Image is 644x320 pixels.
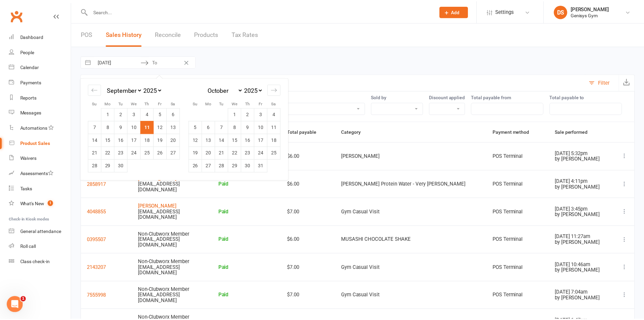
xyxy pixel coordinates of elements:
[20,171,54,176] div: Assessments
[115,108,128,121] td: Choose Tuesday, September 2, 2025 as your check-out date. It’s available.
[105,101,112,106] small: Mo
[190,133,204,146] td: Choose Sunday, October 12, 2025 as your check-out date. It’s available.
[243,108,256,121] td: Choose Thursday, October 2, 2025 as your check-out date. It’s available.
[102,108,115,121] td: Choose Monday, September 1, 2025 as your check-out date. It’s available.
[496,265,547,271] div: POS Terminal
[106,22,143,46] a: Sales History
[217,121,230,133] td: Choose Tuesday, October 7, 2025 as your check-out date. It’s available.
[559,129,600,134] span: Sale performed
[172,101,177,106] small: Sa
[230,159,243,172] td: Choose Wednesday, October 29, 2025 as your check-out date. It’s available.
[88,264,106,272] button: 2143207
[139,203,178,209] a: [PERSON_NAME]
[273,101,278,106] small: Sa
[499,3,518,19] span: Settings
[9,151,71,166] a: Waivers
[182,55,194,68] button: Clear Dates
[559,207,611,212] div: [DATE] 3:45pm
[289,209,332,215] div: $7.00
[204,121,217,133] td: Choose Monday, October 6, 2025 as your check-out date. It’s available.
[95,56,142,67] input: From
[269,133,283,146] td: Choose Saturday, October 18, 2025 as your check-out date. It’s available.
[89,121,102,133] td: Choose Sunday, September 7, 2025 as your check-out date. It’s available.
[256,133,269,146] td: Choose Friday, October 17, 2025 as your check-out date. It’s available.
[139,293,200,304] div: [EMAIL_ADDRESS][DOMAIN_NAME]
[139,287,191,293] span: Non-Clubworx Member
[194,101,199,106] small: Su
[20,140,50,146] div: Product Sales
[220,209,277,215] div: Paid
[256,121,269,133] td: Choose Friday, October 10, 2025 as your check-out date. It’s available.
[9,166,71,181] a: Assessments
[217,159,230,172] td: Choose Tuesday, October 28, 2025 as your check-out date. It’s available.
[82,56,95,67] button: Interact with the calendar and add the check-in date for your trip.
[496,237,547,243] div: POS Terminal
[269,108,283,121] td: Choose Saturday, October 4, 2025 as your check-out date. It’s available.
[115,159,128,172] td: Choose Tuesday, September 30, 2025 as your check-out date. It’s available.
[20,229,62,234] div: General attendance
[344,237,484,243] div: MUSASHI CHOCOLATE SHAKE
[575,11,614,17] div: Genisys Gym
[220,293,277,299] div: Paid
[559,212,611,218] div: by [PERSON_NAME]
[590,74,623,90] button: Filter
[196,22,220,46] a: Products
[20,94,37,100] div: Reports
[20,244,36,250] div: Roll call
[289,265,332,271] div: $7.00
[233,22,260,46] a: Tax Rates
[559,128,600,136] button: Sale performed
[9,196,71,212] a: What's New1
[207,101,213,106] small: Mo
[168,121,181,133] td: Choose Saturday, September 13, 2025 as your check-out date. It’s available.
[374,94,426,100] label: Sold by
[102,146,115,159] td: Choose Monday, September 22, 2025 as your check-out date. It’s available.
[256,159,269,172] td: Choose Friday, October 31, 2025 as your check-out date. It’s available.
[48,200,53,206] span: 1
[159,101,163,106] small: Fr
[558,4,572,18] div: DS
[9,90,71,105] a: Reports
[142,108,155,121] td: Choose Thursday, September 4, 2025 as your check-out date. It’s available.
[190,146,204,159] td: Choose Sunday, October 19, 2025 as your check-out date. It’s available.
[20,64,39,69] div: Calendar
[139,259,191,265] span: Non-Clubworx Member
[204,146,217,159] td: Choose Monday, October 20, 2025 as your check-out date. It’s available.
[496,293,547,299] div: POS Terminal
[89,84,102,95] div: Move backward to switch to the previous month.
[220,237,277,243] div: Paid
[168,146,181,159] td: Choose Saturday, September 27, 2025 as your check-out date. It’s available.
[150,56,197,67] input: To
[168,108,181,121] td: Choose Saturday, September 6, 2025 as your check-out date. It’s available.
[559,290,611,296] div: [DATE] 7:04am
[128,108,142,121] td: Choose Wednesday, September 3, 2025 as your check-out date. It’s available.
[20,49,34,54] div: People
[475,94,548,100] label: Total payable from
[128,133,142,146] td: Choose Wednesday, September 17, 2025 as your check-out date. It’s available.
[20,34,44,39] div: Dashboard
[243,133,256,146] td: Choose Thursday, October 16, 2025 as your check-out date. It’s available.
[559,262,611,268] div: [DATE] 10:46am
[7,297,23,313] iframe: Intercom live chat
[155,146,168,159] td: Choose Friday, September 26, 2025 as your check-out date. It’s available.
[443,5,472,17] button: Add
[9,44,71,59] a: People
[289,237,332,243] div: $6.00
[559,296,611,302] div: by [PERSON_NAME]
[230,108,243,121] td: Choose Wednesday, October 1, 2025 as your check-out date. It’s available.
[9,29,71,44] a: Dashboard
[20,110,42,115] div: Messages
[8,7,25,24] a: Clubworx
[128,121,142,133] td: Choose Wednesday, September 10, 2025 as your check-out date. It’s available.
[9,135,71,151] a: Product Sales
[119,101,124,106] small: Tu
[496,128,541,136] button: Payment method
[88,208,106,216] button: 4048855
[128,146,142,159] td: Choose Wednesday, September 24, 2025 as your check-out date. It’s available.
[88,180,106,188] button: 2858917
[9,239,71,255] a: Roll call
[344,293,484,299] div: Gym Casual Visit
[344,209,484,215] div: Gym Casual Visit
[261,101,264,106] small: Fr
[233,101,239,106] small: We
